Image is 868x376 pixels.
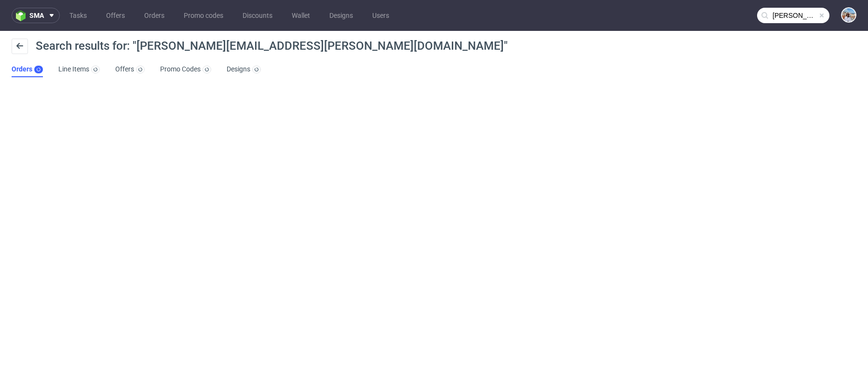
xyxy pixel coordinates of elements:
[178,8,229,23] a: Promo codes
[324,8,359,23] a: Designs
[16,10,29,21] img: logo
[138,8,170,23] a: Orders
[115,62,145,77] a: Offers
[160,62,211,77] a: Promo Codes
[58,62,100,77] a: Line Items
[366,8,395,23] a: Users
[29,12,44,19] span: sma
[36,39,508,53] span: Search results for: "[PERSON_NAME][EMAIL_ADDRESS][PERSON_NAME][DOMAIN_NAME]"
[64,8,93,23] a: Tasks
[12,8,60,23] button: sma
[286,8,316,23] a: Wallet
[237,8,278,23] a: Discounts
[100,8,131,23] a: Offers
[842,8,855,22] img: Marta Kozłowska
[12,62,43,77] a: Orders
[227,62,261,77] a: Designs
